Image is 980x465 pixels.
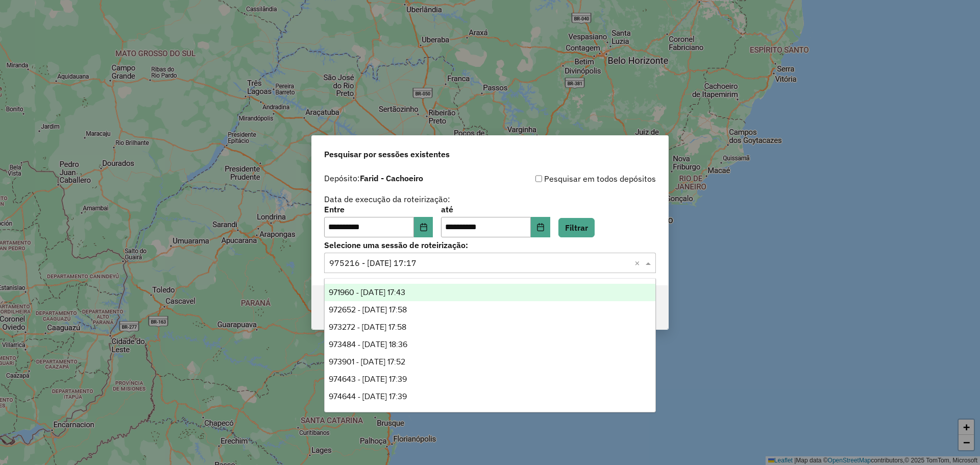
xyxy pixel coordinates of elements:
[634,257,643,269] span: Clear all
[558,218,595,237] button: Filtrar
[329,340,407,349] span: 973484 - [DATE] 18:36
[324,148,450,160] span: Pesquisar por sessões existentes
[441,203,550,215] label: até
[531,217,550,237] button: Choose Date
[329,323,406,331] span: 973272 - [DATE] 17:58
[324,239,656,251] label: Selecione uma sessão de roteirização:
[360,173,423,183] strong: Farid - Cachoeiro
[329,392,407,401] span: 974644 - [DATE] 17:39
[329,288,405,297] span: 971960 - [DATE] 17:43
[324,193,450,205] label: Data de execução da roteirização:
[329,375,407,383] span: 974643 - [DATE] 17:39
[324,172,423,184] label: Depósito:
[414,217,433,237] button: Choose Date
[324,278,656,412] ng-dropdown-panel: Options list
[490,173,656,185] div: Pesquisar em todos depósitos
[329,305,407,314] span: 972652 - [DATE] 17:58
[324,203,433,215] label: Entre
[329,357,405,366] span: 973901 - [DATE] 17:52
